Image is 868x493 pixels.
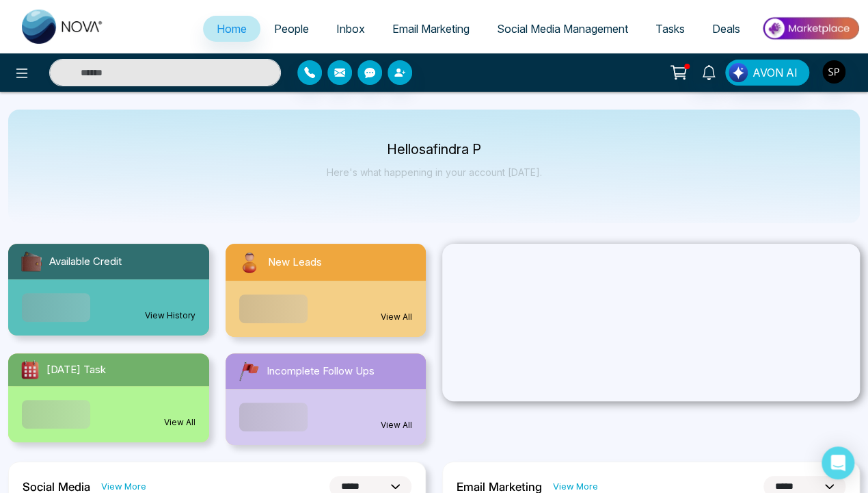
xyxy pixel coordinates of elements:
img: Lead Flow [729,63,748,82]
span: Incomplete Follow Ups [267,364,375,379]
a: View All [164,416,195,429]
a: View More [553,480,598,493]
img: Nova CRM Logo [22,10,104,44]
a: Incomplete Follow UpsView All [217,353,435,445]
div: Open Intercom Messenger [822,446,854,479]
span: Available Credit [49,254,122,270]
a: Tasks [642,16,699,42]
a: Home [203,16,260,42]
a: View All [381,419,412,431]
p: Here's what happening in your account [DATE]. [327,166,542,178]
img: User Avatar [822,60,845,84]
span: [DATE] Task [46,362,106,378]
a: View All [381,311,412,323]
a: Social Media Management [483,16,642,42]
span: Inbox [336,22,365,36]
button: AVON AI [725,60,809,86]
span: Email Marketing [392,22,470,36]
a: People [260,16,323,42]
img: Market-place.gif [761,13,860,44]
a: View More [101,480,146,493]
span: New Leads [268,255,322,270]
a: Email Marketing [379,16,483,42]
a: Inbox [323,16,379,42]
a: Deals [699,16,754,42]
span: AVON AI [752,64,798,81]
span: Social Media Management [497,22,628,36]
span: People [274,22,309,36]
img: followUps.svg [236,359,261,383]
span: Tasks [655,22,685,36]
a: View History [145,309,195,322]
span: Home [217,22,247,36]
a: New LeadsView All [217,244,435,337]
img: newLeads.svg [236,249,262,275]
img: todayTask.svg [19,359,41,381]
span: Deals [712,22,740,36]
p: Hello safindra P [327,144,542,155]
img: availableCredit.svg [19,249,44,274]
